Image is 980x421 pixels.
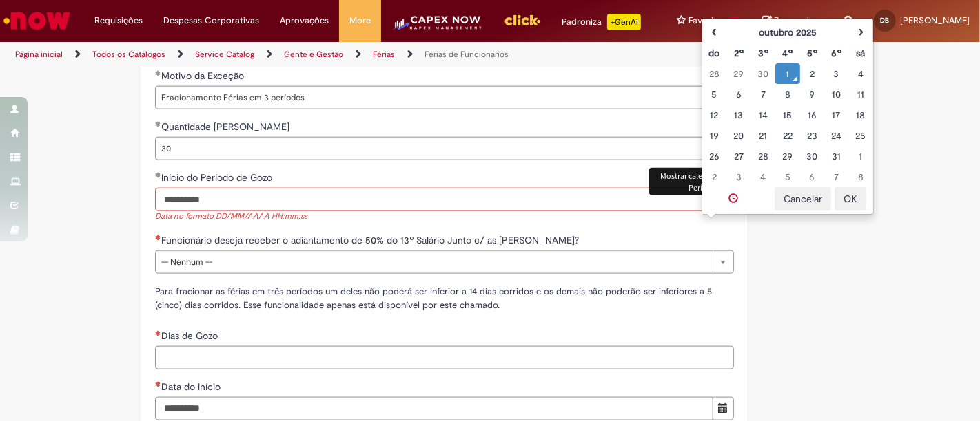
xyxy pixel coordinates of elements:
span: Funcionário deseja receber o adiantamento de 50% do 13º Salário Junto c/ as [PERSON_NAME]? [161,234,582,246]
th: Domingo [702,43,726,63]
div: 01 November 2025 14:35:58 Saturday [852,149,869,163]
div: 08 November 2025 14:35:58 Saturday [852,170,869,184]
th: Segunda-feira [726,43,751,63]
span: Necessários [155,330,161,336]
span: More [349,14,371,28]
a: Página inicial [15,49,63,60]
span: Fracionamento Férias em 3 períodos [161,87,706,109]
div: 30 September 2025 14:35:58 Tuesday [755,67,772,80]
div: 02 October 2025 14:35:58 Thursday [804,67,821,80]
th: Próximo mês [848,22,872,43]
span: Motivo da Exceção [161,69,247,82]
span: Favoritos [688,14,726,28]
div: 28 September 2025 14:35:58 Sunday [706,67,723,80]
div: 17 October 2025 14:35:58 Friday [828,108,845,122]
div: Escolher data [702,18,874,215]
span: Requisições [94,14,143,28]
th: Terça-feira [751,43,775,63]
th: Mês anterior [702,22,726,43]
button: Cancelar [775,187,831,210]
div: 19 October 2025 14:35:58 Sunday [706,129,723,142]
div: 13 October 2025 14:35:58 Monday [730,108,747,122]
span: Aprovações [280,14,329,28]
div: Padroniza [562,14,641,30]
span: Data do início [161,380,223,393]
a: Gente e Gestão [284,49,343,60]
th: Sexta-feira [824,43,848,63]
div: 28 October 2025 14:35:58 Tuesday [755,149,772,163]
div: 25 October 2025 14:35:58 Saturday [852,129,869,142]
span: Início do Período de Gozo [161,171,275,184]
div: O seletor de data/hora foi aberto.Mostrando o selecionador de data.01 October 2025 14:35:58 Wedne... [779,67,796,80]
div: 23 October 2025 14:35:58 Thursday [804,129,821,142]
span: Despesas Corporativas [163,14,259,28]
div: 06 October 2025 14:35:58 Monday [730,87,747,101]
span: Dias de Gozo [161,330,221,342]
img: ServiceNow [1,7,72,34]
th: Quinta-feira [800,43,824,63]
div: 04 October 2025 14:35:58 Saturday [852,67,869,80]
div: 21 October 2025 14:35:58 Tuesday [755,129,772,142]
div: 07 November 2025 14:35:58 Friday [828,170,845,184]
div: 29 October 2025 14:35:58 Wednesday [779,149,796,163]
input: Dias de Gozo [155,346,734,369]
div: 06 November 2025 14:35:58 Thursday [804,170,821,184]
span: Quantidade [PERSON_NAME] [161,120,292,133]
img: CapexLogo5.png [391,14,483,41]
span: Data no formato DD/MM/AAAA HH:mm:ss [155,211,734,223]
span: [PERSON_NAME] [900,14,970,26]
span: Necessários [155,381,161,387]
div: 07 October 2025 14:35:58 Tuesday [755,87,772,101]
a: Férias de Funcionários [425,49,509,60]
div: 04 November 2025 14:35:58 Tuesday [755,170,772,184]
p: +GenAi [607,14,641,30]
button: OK [835,187,866,210]
div: 02 November 2025 14:35:58 Sunday [706,170,723,184]
input: Início do Período de Gozo [155,188,713,211]
div: 08 October 2025 14:35:58 Wednesday [779,87,796,101]
th: outubro 2025. Alternar mês [726,22,848,43]
div: 15 October 2025 14:35:58 Wednesday [779,108,796,122]
a: Service Catalog [195,49,254,60]
span: 11 [729,16,742,28]
span: Necessários [155,235,161,240]
img: click_logo_yellow_360x200.png [504,10,541,30]
div: 30 October 2025 14:35:58 Thursday [804,149,821,163]
div: 03 November 2025 14:35:58 Monday [730,170,747,184]
div: 11 October 2025 14:35:58 Saturday [852,87,869,101]
span: Rascunhos [774,14,824,27]
th: Quarta-feira [775,43,799,63]
div: 31 October 2025 14:35:58 Friday [828,149,845,163]
div: 10 October 2025 14:35:58 Friday [828,87,845,101]
div: 16 October 2025 14:35:58 Thursday [804,108,821,122]
span: Para fracionar as férias em três períodos um deles não poderá ser inferior a 14 dias corridos e o... [155,285,712,311]
th: Sábado [848,43,872,63]
div: 03 October 2025 14:35:58 Friday [828,67,845,80]
div: 18 October 2025 14:35:58 Saturday [852,108,869,122]
div: 26 October 2025 14:35:58 Sunday [706,149,723,163]
div: 22 October 2025 14:35:58 Wednesday [779,129,796,142]
a: Rascunhos [762,14,824,28]
div: 24 October 2025 14:35:58 Friday [828,129,845,142]
span: DB [881,16,890,25]
div: 14 October 2025 14:35:58 Tuesday [755,108,772,122]
span: Obrigatório Preenchido [155,70,161,76]
div: 05 November 2025 14:35:58 Wednesday [779,170,796,184]
div: 20 October 2025 14:35:58 Monday [730,129,747,142]
div: 29 September 2025 14:35:58 Monday [730,67,747,80]
a: Férias [373,49,395,60]
input: Data do início [155,397,713,420]
a: Mostrando o selecionador de data.Alternar selecionador de data/hora [702,187,764,210]
div: 09 October 2025 14:35:58 Thursday [804,87,821,101]
span: -- Nenhum -- [161,251,706,273]
div: Mostrar calendário para Início do Período de Gozo [649,168,787,195]
span: 30 [161,138,706,160]
button: Mostrar calendário para Data do início [713,397,734,420]
div: 12 October 2025 14:35:58 Sunday [706,108,723,122]
div: 27 October 2025 14:35:58 Monday [730,149,747,163]
ul: Trilhas de página [10,42,643,67]
span: Obrigatório Preenchido [155,121,161,127]
span: Obrigatório Preenchido [155,172,161,177]
a: Todos os Catálogos [92,49,165,60]
div: 05 October 2025 14:35:58 Sunday [706,87,723,101]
